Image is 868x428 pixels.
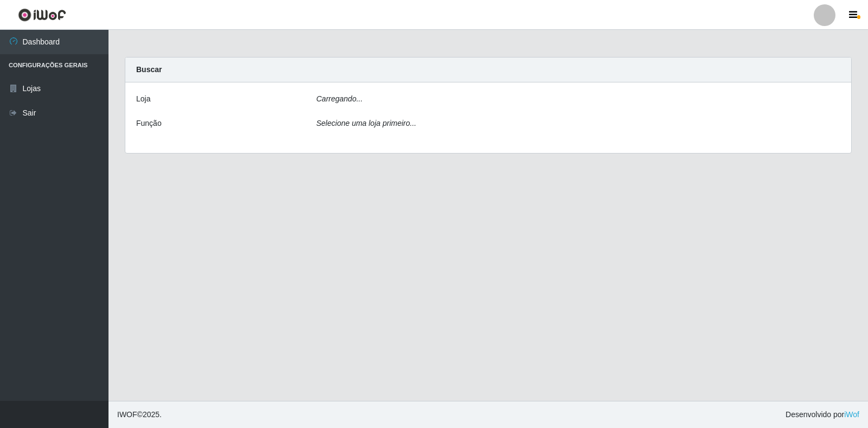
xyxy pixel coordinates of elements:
[136,93,150,105] label: Loja
[117,409,162,420] span: © 2025 .
[136,118,162,129] label: Função
[18,8,66,22] img: CoreUI Logo
[117,410,137,419] span: IWOF
[316,94,363,103] i: Carregando...
[316,119,416,127] i: Selecione uma loja primeiro...
[786,409,859,420] span: Desenvolvido por
[136,65,162,74] strong: Buscar
[844,410,859,419] a: iWof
